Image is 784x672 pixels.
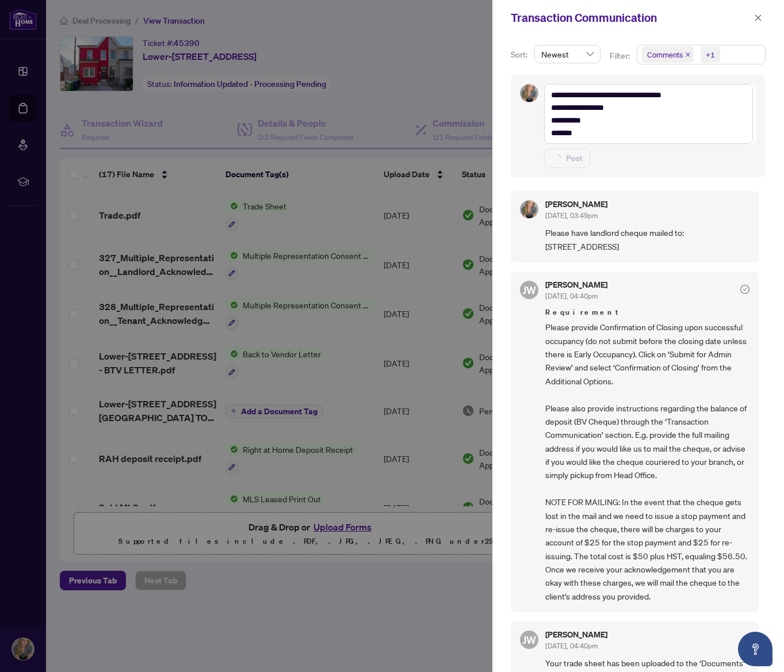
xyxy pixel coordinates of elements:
span: JW [522,282,536,298]
h5: [PERSON_NAME] [545,200,607,208]
span: Newest [541,45,594,63]
div: Transaction Communication [511,9,751,26]
span: Requirement [545,307,749,318]
span: Comments [642,47,694,63]
span: Please have landlord cheque mailed to: [STREET_ADDRESS] [545,226,749,253]
p: Filter: [610,49,632,62]
button: Open asap [738,632,772,666]
button: Post [544,148,590,168]
img: Profile Icon [521,85,538,102]
span: [DATE], 03:49pm [545,211,598,220]
img: Profile Icon [521,201,538,218]
span: close [685,52,691,58]
h5: [PERSON_NAME] [545,631,607,639]
span: [DATE], 04:40pm [545,292,598,300]
span: JW [522,632,536,648]
span: Please provide Confirmation of Closing upon successful occupancy (do not submit before the closin... [545,320,749,603]
span: Comments [647,49,683,60]
h5: [PERSON_NAME] [545,281,607,289]
span: [DATE], 04:40pm [545,642,598,650]
div: +1 [706,49,715,60]
span: check-circle [740,285,749,294]
span: close [754,14,762,22]
p: Sort: [511,48,530,61]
